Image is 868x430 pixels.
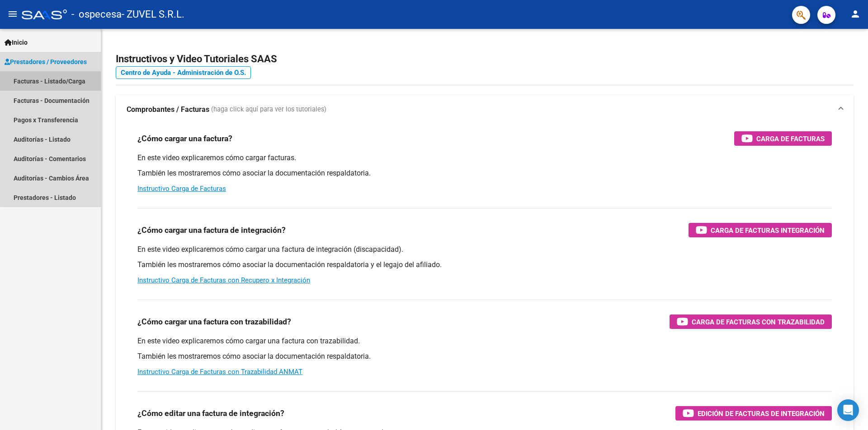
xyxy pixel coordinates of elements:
h3: ¿Cómo editar una factura de integración? [137,407,284,420]
span: Carga de Facturas [756,133,825,144]
p: También les mostraremos cómo asociar la documentación respaldatoria. [137,168,832,178]
span: Edición de Facturas de integración [698,408,825,419]
p: En este video explicaremos cómo cargar una factura de integración (discapacidad). [137,245,832,254]
p: También les mostraremos cómo asociar la documentación respaldatoria. [137,351,832,361]
h3: ¿Cómo cargar una factura con trazabilidad? [137,315,291,328]
span: Carga de Facturas con Trazabilidad [692,316,825,328]
strong: Comprobantes / Facturas [127,105,209,115]
p: En este video explicaremos cómo cargar facturas. [137,153,832,163]
p: En este video explicaremos cómo cargar una factura con trazabilidad. [137,336,832,346]
p: También les mostraremos cómo asociar la documentación respaldatoria y el legajo del afiliado. [137,260,832,270]
a: Instructivo Carga de Facturas con Recupero x Integración [137,276,310,284]
mat-icon: menu [7,9,18,19]
span: - ZUVEL S.R.L. [122,5,184,24]
a: Instructivo Carga de Facturas [137,185,226,193]
span: (haga click aquí para ver los tutoriales) [211,105,326,115]
button: Carga de Facturas Integración [689,223,832,237]
div: Open Intercom Messenger [837,399,859,421]
span: - ospecesa [71,5,122,24]
h3: ¿Cómo cargar una factura? [137,132,232,145]
button: Carga de Facturas [734,131,832,146]
mat-expansion-panel-header: Comprobantes / Facturas (haga click aquí para ver los tutoriales) [116,95,854,124]
button: Carga de Facturas con Trazabilidad [670,314,832,329]
a: Centro de Ayuda - Administración de O.S. [116,66,251,79]
span: Carga de Facturas Integración [711,225,825,236]
span: Inicio [5,37,28,47]
button: Edición de Facturas de integración [675,406,832,421]
h2: Instructivos y Video Tutoriales SAAS [116,51,854,68]
a: Instructivo Carga de Facturas con Trazabilidad ANMAT [137,368,302,376]
span: Prestadores / Proveedores [5,57,87,67]
mat-icon: person [850,9,861,19]
h3: ¿Cómo cargar una factura de integración? [137,224,286,236]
